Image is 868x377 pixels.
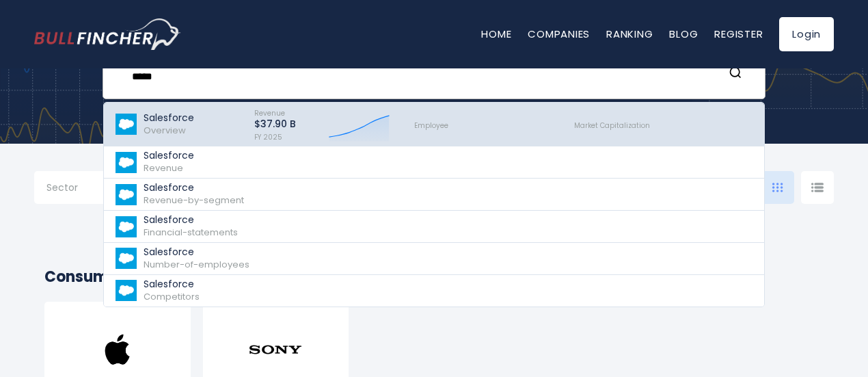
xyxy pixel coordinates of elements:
[528,27,590,41] a: Companies
[248,322,303,377] img: SONY.png
[144,290,200,303] span: Competitors
[46,177,134,201] input: Selection
[714,27,763,41] a: Register
[34,18,181,50] a: Go to homepage
[574,120,650,131] span: Market Capitalization
[90,322,145,377] img: AAPL.png
[104,275,764,307] a: Salesforce Competitors
[104,146,764,179] a: Salesforce Revenue
[727,65,744,83] button: Search
[144,194,244,207] span: Revenue-by-segment
[779,17,834,51] a: Login
[144,278,200,290] p: Salesforce
[772,183,783,192] img: icon-comp-grid.svg
[104,211,764,243] a: Salesforce Financial-statements
[46,181,78,194] span: Sector
[104,103,764,146] a: Salesforce Overview Revenue $37.90 B FY 2025 Employee Market Capitalization
[144,112,194,124] p: Salesforce
[144,161,183,174] span: Revenue
[144,124,186,137] span: Overview
[144,246,249,258] p: Salesforce
[481,27,511,41] a: Home
[811,183,824,192] img: icon-comp-list-view.svg
[104,243,764,275] a: Salesforce Number-of-employees
[144,150,194,161] p: Salesforce
[414,120,448,131] span: Employee
[254,108,285,118] span: Revenue
[606,27,653,41] a: Ranking
[669,27,698,41] a: Blog
[44,265,824,288] h2: Consumer Electronics
[254,118,296,130] p: $37.90 B
[34,18,181,50] img: bullfincher logo
[144,182,244,194] p: Salesforce
[144,226,238,239] span: Financial-statements
[254,132,282,142] span: FY 2025
[104,179,764,211] a: Salesforce Revenue-by-segment
[144,258,249,271] span: Number-of-employees
[144,214,238,226] p: Salesforce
